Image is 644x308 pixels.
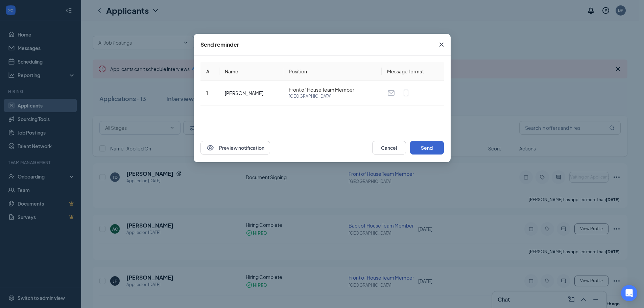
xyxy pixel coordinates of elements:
button: EyePreview notification [200,141,270,155]
svg: Eye [206,144,214,152]
div: Open Intercom Messenger [621,285,637,301]
div: Send reminder [200,41,239,48]
span: [GEOGRAPHIC_DATA] [289,93,377,100]
button: Cancel [372,141,406,155]
th: Message format [382,62,444,81]
div: [PERSON_NAME] [225,90,278,96]
span: 1 [206,90,209,96]
th: Name [219,62,283,81]
th: Position [283,62,382,81]
button: Close [432,34,451,55]
svg: Cross [437,41,446,49]
button: Send [410,141,444,155]
span: Front of House Team Member [289,86,377,93]
th: # [200,62,220,81]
